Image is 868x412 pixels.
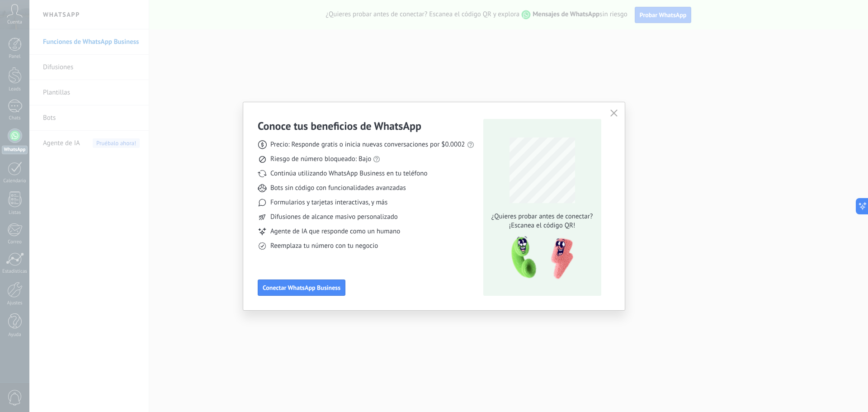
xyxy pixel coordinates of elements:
span: Continúa utilizando WhatsApp Business en tu teléfono [270,169,427,178]
span: Reemplaza tu número con tu negocio [270,242,378,251]
span: Agente de IA que responde como un humano [270,227,400,236]
span: ¿Quieres probar antes de conectar? [489,212,595,221]
span: Bots sin código con funcionalidades avanzadas [270,184,406,193]
span: Formularios y tarjetas interactivas, y más [270,198,387,207]
span: Riesgo de número bloqueado: Bajo [270,155,371,164]
button: Conectar WhatsApp Business [258,279,345,296]
h3: Conoce tus beneficios de WhatsApp [258,119,421,133]
span: Conectar WhatsApp Business [263,284,340,291]
span: ¡Escanea el código QR! [489,221,595,230]
span: Precio: Responde gratis o inicia nuevas conversaciones por $0.0002 [270,140,465,149]
img: qr-pic-1x.png [504,234,575,282]
span: Difusiones de alcance masivo personalizado [270,213,398,222]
